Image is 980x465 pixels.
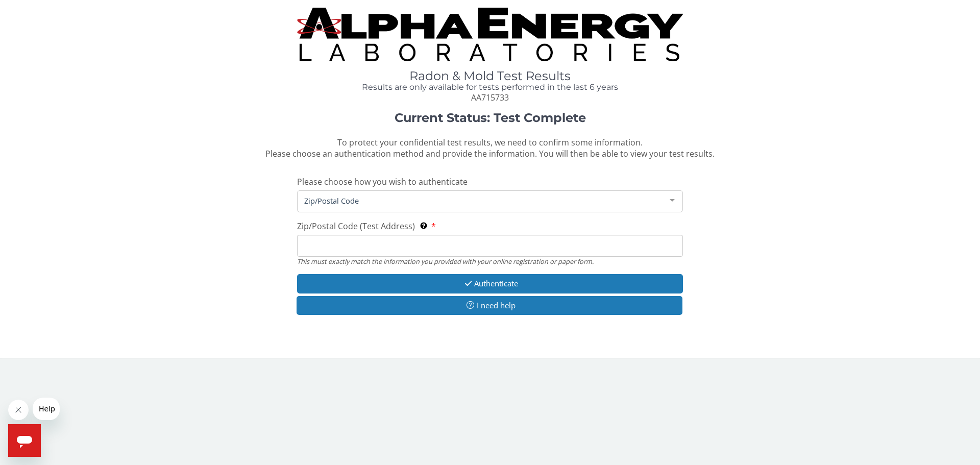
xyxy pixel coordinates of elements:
[297,274,683,293] button: Authenticate
[297,221,415,232] span: Zip/Postal Code (Test Address)
[265,137,715,160] span: To protect your confidential test results, we need to confirm some information. Please choose an ...
[297,176,468,187] span: Please choose how you wish to authenticate
[302,195,662,206] span: Zip/Postal Code
[297,69,683,83] h1: Radon & Mold Test Results
[8,400,29,420] iframe: Close message
[8,424,41,457] iframe: Button to launch messaging window
[297,8,683,61] img: TightCrop.jpg
[33,398,60,420] iframe: Message from company
[297,296,682,315] button: I need help
[297,257,683,266] div: This must exactly match the information you provided with your online registration or paper form.
[471,92,509,103] span: AA715733
[297,83,683,92] h4: Results are only available for tests performed in the last 6 years
[395,110,586,125] strong: Current Status: Test Complete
